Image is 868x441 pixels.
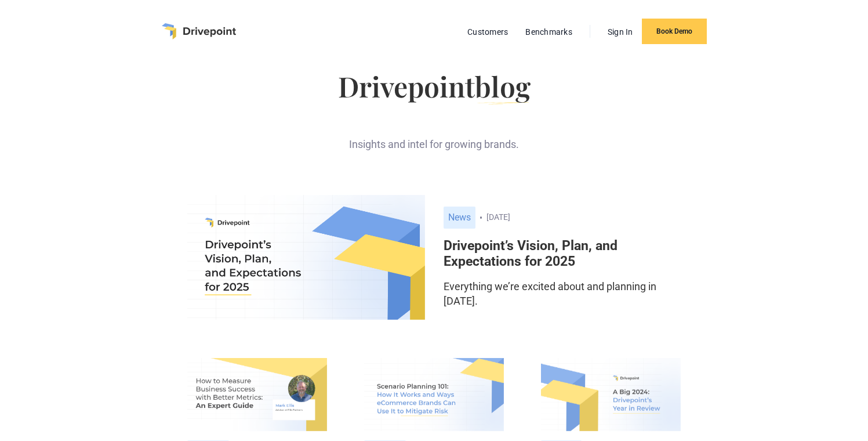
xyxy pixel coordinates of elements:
a: Customers [462,24,514,39]
div: Insights and intel for growing brands. [187,118,680,151]
h1: Drivepoint [187,72,680,100]
a: Benchmarks [520,24,578,39]
a: home [162,23,236,39]
img: How to Measure Business Success with Better Metrics: An Expert Guide [187,358,327,431]
a: Sign In [602,24,639,39]
div: [DATE] [486,212,681,222]
img: Scenario Planning 101: How It Works and Ways eCommerce Brands Can Use It to Mitigate Risk [364,358,504,431]
a: News[DATE]Drivepoint’s Vision, Plan, and Expectations for 2025Everything we’re excited about and ... [444,207,681,309]
a: Book Demo [642,19,707,44]
h6: Drivepoint’s Vision, Plan, and Expectations for 2025 [444,238,681,270]
span: blog [475,67,531,104]
div: News [444,207,475,229]
p: Everything we’re excited about and planning in [DATE]. [444,279,681,308]
img: A Big 2024: Drivepoint’s Year in Review [541,358,681,431]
